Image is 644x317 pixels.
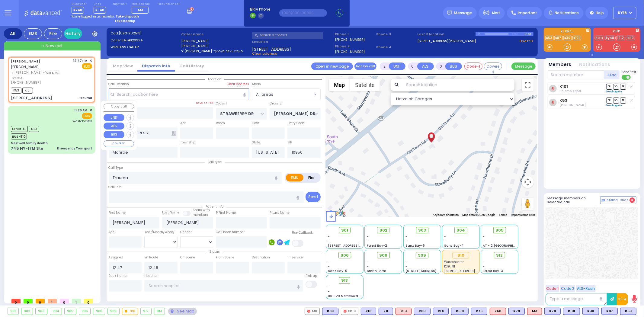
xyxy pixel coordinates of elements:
[606,198,628,202] span: Internal Chat
[44,28,62,39] div: Fire
[546,285,559,292] button: Code 1
[630,197,635,203] span: 4
[344,310,347,313] img: red-radio-icon.svg
[335,49,365,54] label: [PHONE_NUMBER]
[79,96,92,100] div: Trauma
[582,308,599,315] div: K30
[483,269,503,273] span: Forest Bay-3
[109,165,123,170] label: Call Type
[563,308,580,315] div: BLS
[109,230,115,235] label: Age
[122,308,138,315] div: 910
[57,146,92,151] div: Emergency Transport
[113,2,127,6] label: Night unit
[496,252,503,258] span: 912
[108,63,137,69] a: Map View
[8,308,18,315] div: 901
[109,274,127,278] label: Back Home
[36,308,47,315] div: 903
[11,299,21,303] span: 0
[525,32,533,36] div: K-48
[64,28,82,39] a: History
[181,39,250,44] label: [PERSON_NAME]
[328,260,330,264] span: -
[181,43,250,49] label: [PERSON_NAME]
[168,308,197,315] div: See map
[286,174,303,181] label: EMS
[602,199,605,202] img: comment-alt.png
[457,227,465,233] span: 904
[405,239,407,243] span: -
[490,308,506,315] div: K68
[328,234,330,239] span: -
[601,308,618,315] div: K87
[617,293,628,305] button: 10-4
[367,234,369,239] span: -
[453,252,469,259] div: 910
[104,140,134,147] button: COVERED
[36,299,45,303] span: 0
[72,299,81,303] span: 1
[451,308,469,315] div: K519
[116,14,139,19] strong: Take dispatch
[361,308,376,315] div: BLS
[622,70,636,74] span: Send text
[613,7,636,19] button: KY18
[527,308,542,315] div: M3
[601,308,618,315] div: BLS
[620,308,636,315] div: K53
[104,131,124,138] button: BUS
[518,10,537,16] span: Important
[335,44,374,49] span: Phone 2
[606,98,612,103] span: DR
[270,210,290,215] label: P Last Name
[11,80,41,85] span: [PHONE_NUMBER]
[445,62,462,70] button: BUS
[341,252,349,258] span: 906
[620,308,636,315] div: BLS
[444,269,501,273] span: [STREET_ADDRESS][PERSON_NAME]
[108,308,119,315] div: 909
[426,128,437,146] div: CHAIM SHULEM MERMELSTEIN
[42,43,62,49] span: + New call
[367,264,369,269] span: -
[444,264,455,269] span: K39, K11
[109,210,126,215] label: First Name
[73,59,88,63] span: 12:47 PM
[11,70,71,80] span: ר' [PERSON_NAME]' הערש וואלף בערגער
[396,308,412,315] div: ALS
[492,10,500,16] span: Alert
[306,274,317,278] label: Pick up
[433,308,449,315] div: BLS
[483,260,485,264] span: -
[341,308,358,315] div: FD19
[94,7,106,14] span: K-48
[329,79,350,91] button: Show street map
[203,204,226,209] span: Patient info
[252,32,323,39] input: Search a contact
[144,255,158,260] label: En Route
[483,239,485,243] span: -
[613,84,619,89] span: SO
[104,104,134,109] button: Copy call
[328,289,330,294] span: -
[82,63,92,69] span: EMS
[593,30,640,34] label: KJFD
[303,174,320,181] label: Fire
[328,285,330,289] span: -
[252,51,277,56] span: Clear address
[389,62,405,70] button: UNIT
[109,255,123,260] label: Assigned
[287,255,303,260] label: In Service
[111,38,179,43] label: Caller:
[626,36,635,40] a: FD19
[11,95,52,101] div: [STREET_ADDRESS]
[175,63,209,69] a: Call History
[522,198,534,210] button: Drag Pegman onto the map to open Street View
[367,269,386,273] span: Smith Farm
[24,28,42,39] div: EMS
[379,308,393,315] div: K11
[180,230,192,235] label: Gender
[311,62,353,70] a: Open in new page
[616,36,625,40] a: 1212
